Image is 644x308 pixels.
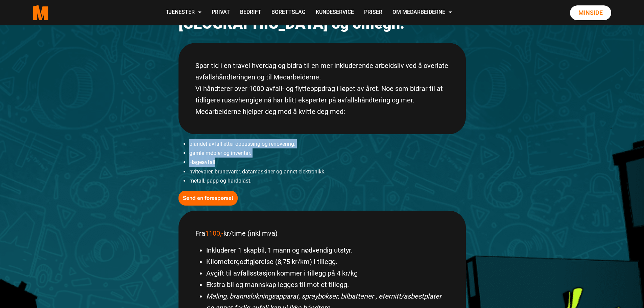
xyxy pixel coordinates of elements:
[206,244,449,256] li: Inkluderer 1 skapbil, 1 mann og nødvendig utstyr.
[183,194,233,202] b: Send en forespørsel
[178,43,466,134] div: Spar tid i en travel hverdag og bidra til en mer inkluderende arbeidsliv ved å overlate avfallshå...
[207,1,235,25] a: Privat
[206,267,449,279] li: Avgift til avfallsstasjon kommer i tillegg på 4 kr/kg
[189,176,466,185] li: metall, papp og hardplast.
[235,1,266,25] a: Bedrift
[189,158,466,167] li: Hageavfall
[311,1,359,25] a: Kundeservice
[178,191,238,206] button: Send en forespørsel
[205,229,223,237] span: 1100,-
[570,5,611,20] a: Minside
[266,1,311,25] a: Borettslag
[189,167,466,176] li: hvitevarer, brunevarer, datamaskiner og annet elektronikk.
[206,279,449,290] li: Ekstra bil og mannskap legges til mot et tillegg.
[206,256,449,267] li: Kilometergodtgjørelse (8,75 kr/km) i tillegg.
[161,1,207,25] a: Tjenester
[387,1,457,25] a: Om Medarbeiderne
[189,139,466,148] li: blandet avfall etter oppussing og renovering.
[195,228,449,239] p: Fra kr/time (inkl mva)
[359,1,387,25] a: Priser
[189,148,466,158] li: gamle møbler og inventar.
